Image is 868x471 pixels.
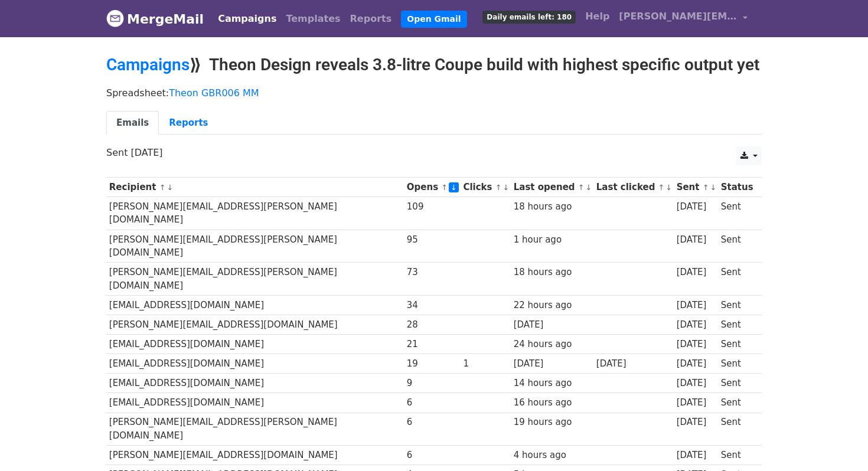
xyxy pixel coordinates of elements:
div: 1 hour ago [514,233,590,247]
div: [DATE] [596,357,671,371]
a: Reports [159,111,218,135]
td: [EMAIL_ADDRESS][DOMAIN_NAME] [106,393,404,413]
div: 16 hours ago [514,396,590,410]
div: 95 [407,233,458,247]
div: [DATE] [677,200,716,214]
td: [PERSON_NAME][EMAIL_ADDRESS][PERSON_NAME][DOMAIN_NAME] [106,263,404,296]
td: [PERSON_NAME][EMAIL_ADDRESS][PERSON_NAME][DOMAIN_NAME] [106,197,404,230]
div: 19 hours ago [514,416,590,429]
div: 19 [407,357,458,371]
td: [EMAIL_ADDRESS][DOMAIN_NAME] [106,295,404,315]
a: Templates [281,7,345,31]
td: [PERSON_NAME][EMAIL_ADDRESS][DOMAIN_NAME] [106,446,404,465]
td: [PERSON_NAME][EMAIL_ADDRESS][PERSON_NAME][DOMAIN_NAME] [106,413,404,446]
a: [PERSON_NAME][EMAIL_ADDRESS][DOMAIN_NAME] [614,5,752,32]
div: 6 [407,396,458,410]
div: 21 [407,338,458,351]
div: [DATE] [677,396,716,410]
div: [DATE] [677,416,716,429]
a: Theon GBR006 MM [169,87,259,99]
a: MergeMail [106,6,204,31]
div: 18 hours ago [514,266,590,279]
div: [DATE] [677,233,716,247]
td: [EMAIL_ADDRESS][DOMAIN_NAME] [106,374,404,393]
p: Sent [DATE] [106,146,762,159]
td: Sent [718,374,756,393]
div: [DATE] [677,299,716,312]
div: 6 [407,416,458,429]
div: [DATE] [677,338,716,351]
td: [EMAIL_ADDRESS][DOMAIN_NAME] [106,354,404,374]
a: Daily emails left: 180 [478,5,580,28]
span: Daily emails left: 180 [482,11,576,24]
a: Campaigns [106,55,190,74]
a: ↑ [578,183,585,192]
div: [DATE] [677,449,716,462]
a: Reports [345,7,397,31]
div: 6 [407,449,458,462]
a: Campaigns [213,7,281,31]
td: Sent [718,335,756,354]
div: [DATE] [514,357,590,371]
td: [PERSON_NAME][EMAIL_ADDRESS][PERSON_NAME][DOMAIN_NAME] [106,230,404,263]
a: Emails [106,111,159,135]
td: Sent [718,413,756,446]
div: [DATE] [677,318,716,332]
th: Sent [674,178,718,197]
a: ↓ [710,183,716,192]
th: Opens [404,178,461,197]
iframe: Chat Widget [809,414,868,471]
p: Spreadsheet: [106,87,762,99]
a: ↓ [502,183,509,192]
a: ↑ [441,183,448,192]
td: Sent [718,263,756,296]
td: Sent [718,295,756,315]
a: Help [580,5,614,28]
div: 109 [407,200,458,214]
td: Sent [718,393,756,413]
td: Sent [718,230,756,263]
th: Last opened [511,178,593,197]
td: [EMAIL_ADDRESS][DOMAIN_NAME] [106,335,404,354]
div: 9 [407,377,458,390]
a: ↓ [449,182,459,192]
a: Open Gmail [401,11,466,28]
div: 14 hours ago [514,377,590,390]
div: 22 hours ago [514,299,590,312]
td: Sent [718,446,756,465]
img: MergeMail logo [106,9,124,27]
div: 73 [407,266,458,279]
th: Last clicked [593,178,674,197]
td: Sent [718,197,756,230]
td: Sent [718,354,756,374]
a: ↓ [167,183,173,192]
div: [DATE] [677,377,716,390]
a: ↑ [159,183,166,192]
a: ↑ [495,183,502,192]
a: ↑ [658,183,665,192]
div: [DATE] [677,266,716,279]
th: Recipient [106,178,404,197]
div: 1 [463,357,508,371]
th: Status [718,178,756,197]
div: [DATE] [677,357,716,371]
h2: ⟫ Theon Design reveals 3.8-litre Coupe build with highest specific output yet [106,55,762,75]
a: ↓ [665,183,672,192]
div: 18 hours ago [514,200,590,214]
span: [PERSON_NAME][EMAIL_ADDRESS][DOMAIN_NAME] [619,9,737,24]
a: ↓ [586,183,592,192]
div: 24 hours ago [514,338,590,351]
a: ↑ [703,183,709,192]
div: 34 [407,299,458,312]
div: [DATE] [514,318,590,332]
div: 4 hours ago [514,449,590,462]
td: Sent [718,315,756,335]
th: Clicks [461,178,511,197]
td: [PERSON_NAME][EMAIL_ADDRESS][DOMAIN_NAME] [106,315,404,335]
div: 28 [407,318,458,332]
